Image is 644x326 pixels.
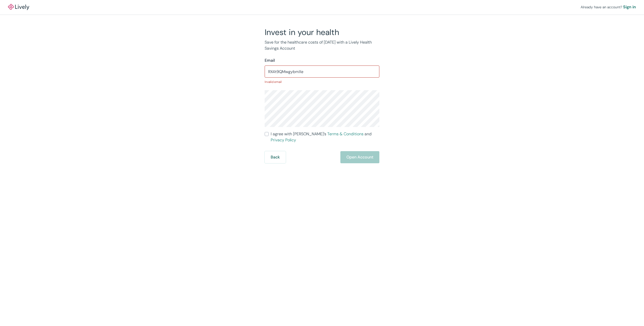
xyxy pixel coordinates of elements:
a: LivelyLively [8,4,29,10]
a: Terms & Conditions [327,131,364,137]
p: Save for the healthcare costs of [DATE] with a Lively Health Savings Account [265,39,379,51]
span: I agree with [PERSON_NAME]’s and [271,131,379,143]
h2: Invest in your health [265,27,379,37]
a: Privacy Policy [271,137,296,143]
img: Lively [8,4,29,10]
label: Email [265,57,275,63]
a: Sign in [623,4,636,10]
p: Invalid email [265,80,379,84]
button: Back [265,151,286,163]
div: Already have an account? [581,4,636,10]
